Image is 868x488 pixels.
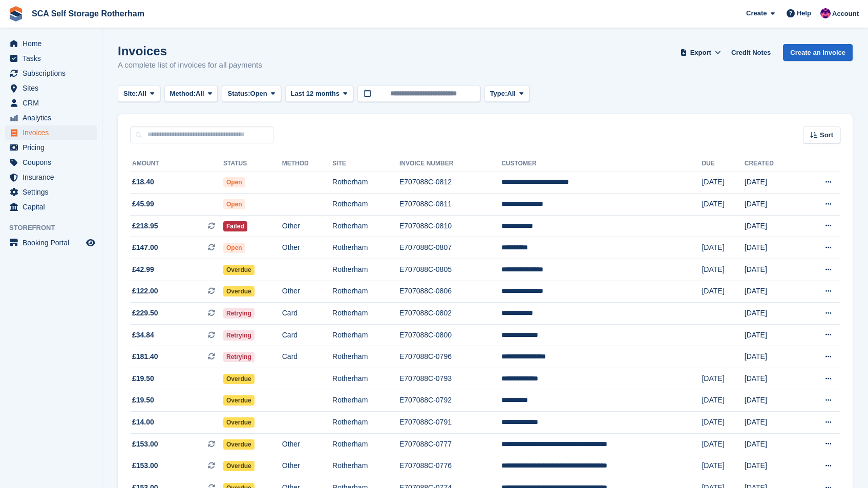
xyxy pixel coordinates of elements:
span: Open [223,243,245,253]
a: menu [5,236,97,250]
td: Other [282,455,332,477]
td: [DATE] [745,303,800,325]
td: Rotherham [332,172,399,194]
td: [DATE] [745,237,800,259]
td: E707088C-0800 [399,324,501,346]
td: E707088C-0811 [399,194,501,216]
a: menu [5,200,97,214]
td: [DATE] [702,237,744,259]
span: £18.40 [132,177,154,187]
td: E707088C-0791 [399,412,501,434]
span: Overdue [223,461,255,471]
span: Booking Portal [23,236,84,250]
p: A complete list of invoices for all payments [118,59,262,71]
span: Overdue [223,265,255,275]
span: £153.00 [132,439,158,450]
td: [DATE] [702,194,744,216]
a: menu [5,81,97,95]
td: Other [282,237,332,259]
span: CRM [23,96,84,110]
span: Analytics [23,111,84,125]
td: [DATE] [745,346,800,368]
td: [DATE] [702,368,744,390]
td: E707088C-0810 [399,215,501,237]
a: menu [5,125,97,140]
span: Retrying [223,352,255,362]
th: Due [702,156,744,172]
td: E707088C-0793 [399,368,501,390]
th: Amount [130,156,223,172]
span: Open [223,199,245,209]
td: Rotherham [332,259,399,281]
td: Card [282,346,332,368]
span: Method: [170,89,196,99]
span: £122.00 [132,286,158,296]
a: Credit Notes [727,44,775,61]
td: E707088C-0807 [399,237,501,259]
button: Site: All [118,86,160,102]
td: [DATE] [745,324,800,346]
td: E707088C-0796 [399,346,501,368]
td: E707088C-0806 [399,281,501,303]
img: Sam Chapman [820,8,831,18]
td: Rotherham [332,412,399,434]
a: Create an Invoice [783,44,853,61]
span: Overdue [223,417,255,428]
span: Failed [223,221,247,231]
span: £218.95 [132,221,158,231]
span: £42.99 [132,264,154,275]
button: Status: Open [222,86,281,102]
span: Export [690,48,711,58]
span: £229.50 [132,308,158,319]
span: Help [797,8,811,18]
th: Customer [501,156,702,172]
td: [DATE] [745,172,800,194]
span: Retrying [223,330,255,341]
span: £147.00 [132,242,158,253]
td: E707088C-0812 [399,172,501,194]
td: E707088C-0805 [399,259,501,281]
a: menu [5,140,97,155]
span: £181.40 [132,351,158,362]
span: £153.00 [132,460,158,471]
span: £34.84 [132,330,154,341]
td: [DATE] [745,281,800,303]
span: Overdue [223,439,255,450]
span: Coupons [23,155,84,169]
span: Overdue [223,286,255,296]
td: Rotherham [332,368,399,390]
a: menu [5,66,97,80]
button: Export [678,44,723,61]
span: Home [23,36,84,51]
span: Capital [23,200,84,214]
span: Subscriptions [23,66,84,80]
td: E707088C-0792 [399,390,501,412]
span: Status: [227,89,250,99]
button: Method: All [164,86,218,102]
td: E707088C-0802 [399,303,501,325]
td: [DATE] [745,259,800,281]
span: Create [746,8,767,18]
td: [DATE] [745,215,800,237]
span: Account [832,9,859,19]
h1: Invoices [118,44,262,58]
span: Sort [820,130,833,140]
a: menu [5,170,97,184]
td: [DATE] [702,433,744,455]
img: stora-icon-8386f47178a22dfd0bd8f6a31ec36ba5ce8667c1dd55bd0f319d3a0aa187defe.svg [8,6,24,22]
td: Rotherham [332,324,399,346]
td: Rotherham [332,433,399,455]
span: Open [250,89,267,99]
td: Other [282,433,332,455]
a: menu [5,155,97,169]
a: Preview store [84,237,97,249]
span: Invoices [23,125,84,140]
a: menu [5,36,97,51]
th: Created [745,156,800,172]
th: Status [223,156,282,172]
td: Rotherham [332,303,399,325]
span: £14.00 [132,417,154,428]
span: Open [223,177,245,187]
td: [DATE] [702,281,744,303]
span: All [507,89,516,99]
